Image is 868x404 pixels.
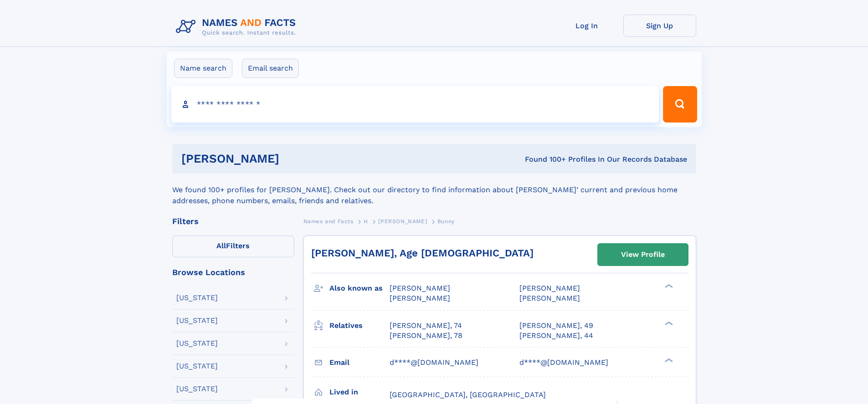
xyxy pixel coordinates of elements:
[437,218,455,225] span: Bunny
[364,218,368,225] span: H
[378,218,427,225] span: [PERSON_NAME]
[390,321,462,331] a: [PERSON_NAME], 74
[519,284,580,292] span: [PERSON_NAME]
[390,331,462,341] a: [PERSON_NAME], 78
[176,317,218,324] div: [US_STATE]
[311,247,534,259] a: [PERSON_NAME], Age [DEMOGRAPHIC_DATA]
[172,268,294,276] div: Browse Locations
[174,59,232,78] label: Name search
[329,281,390,296] h3: Also known as
[329,318,390,333] h3: Relatives
[176,385,218,393] div: [US_STATE]
[242,59,299,78] label: Email search
[390,294,450,302] span: [PERSON_NAME]
[172,235,294,257] label: Filters
[621,244,665,265] div: View Profile
[329,355,390,370] h3: Email
[598,244,688,266] a: View Profile
[171,86,659,123] input: search input
[519,321,593,331] a: [PERSON_NAME], 49
[390,284,450,292] span: [PERSON_NAME]
[176,294,218,302] div: [US_STATE]
[364,215,368,227] a: H
[519,294,580,302] span: [PERSON_NAME]
[181,153,402,164] h1: [PERSON_NAME]
[303,215,354,227] a: Names and Facts
[176,340,218,347] div: [US_STATE]
[329,384,390,400] h3: Lived in
[663,86,697,123] button: Search Button
[172,217,294,225] div: Filters
[550,15,623,37] a: Log In
[172,174,696,206] div: We found 100+ profiles for [PERSON_NAME]. Check out our directory to find information about [PERS...
[172,15,303,39] img: Logo Names and Facts
[378,215,427,227] a: [PERSON_NAME]
[663,283,673,289] div: ❯
[519,331,593,341] a: [PERSON_NAME], 44
[390,390,546,399] span: [GEOGRAPHIC_DATA], [GEOGRAPHIC_DATA]
[663,320,673,326] div: ❯
[216,241,226,250] span: All
[663,357,673,363] div: ❯
[623,15,696,37] a: Sign Up
[176,363,218,370] div: [US_STATE]
[402,154,687,164] div: Found 100+ Profiles In Our Records Database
